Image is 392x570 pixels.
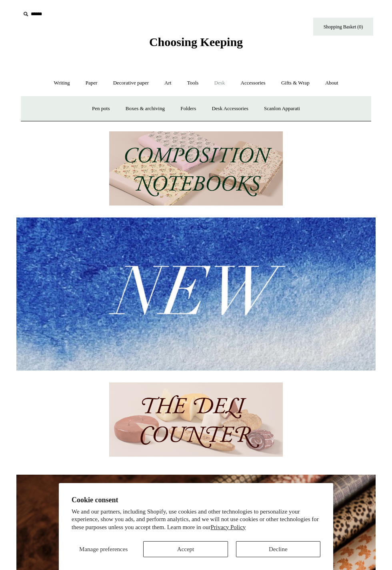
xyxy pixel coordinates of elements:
[72,496,320,504] h2: Cookie consent
[118,98,172,119] a: Boxes & archiving
[149,35,243,48] span: Choosing Keeping
[180,73,206,94] a: Tools
[16,218,376,371] img: New.jpg__PID:f73bdf93-380a-4a35-bcfe-7823039498e1
[257,98,307,119] a: Scanlon Apparati
[157,73,178,94] a: Art
[72,508,320,532] p: We and our partners, including Shopify, use cookies and other technologies to personalize your ex...
[207,73,232,94] a: Desk
[236,541,320,557] button: Decline
[78,73,105,94] a: Paper
[106,73,156,94] a: Decorative paper
[149,42,243,47] a: Choosing Keeping
[79,546,128,552] span: Manage preferences
[72,541,135,557] button: Manage preferences
[234,73,273,94] a: Accessories
[109,383,283,457] img: The Deli Counter
[274,73,317,94] a: Gifts & Wrap
[318,73,346,94] a: About
[204,98,255,119] a: Desk Accessories
[109,131,283,205] img: 202302 Composition ledgers.jpg__PID:69722ee6-fa44-49dd-a067-31375e5d54ec
[143,541,228,557] button: Accept
[173,98,203,119] a: Folders
[85,98,117,119] a: Pen pots
[47,73,77,94] a: Writing
[313,18,373,36] a: Shopping Basket (0)
[210,524,246,530] a: Privacy Policy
